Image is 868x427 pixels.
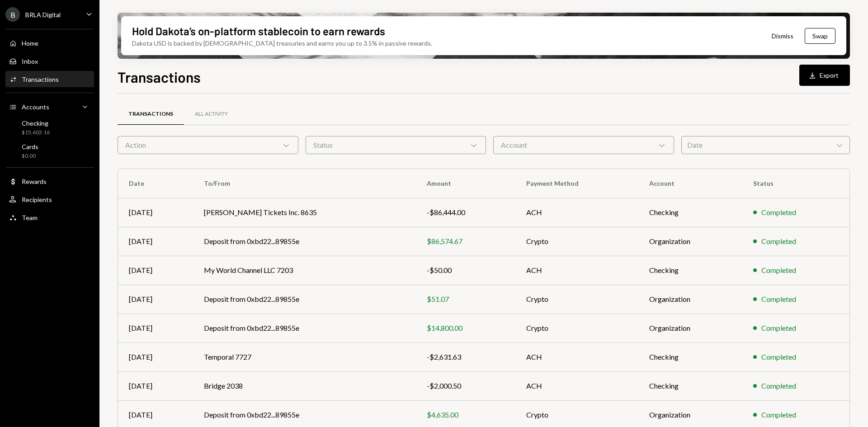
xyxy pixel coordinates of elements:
[761,207,796,218] div: Completed
[427,207,505,218] div: -$86,444.00
[5,173,94,189] a: Rewards
[761,323,796,333] div: Completed
[515,371,638,400] td: ACH
[5,191,94,207] a: Recipients
[761,409,796,420] div: Completed
[129,294,182,305] div: [DATE]
[5,53,94,69] a: Inbox
[638,227,742,256] td: Organization
[5,99,94,115] a: Accounts
[515,169,638,198] th: Payment Method
[515,198,638,227] td: ACH
[22,103,49,111] div: Accounts
[515,314,638,343] td: Crypto
[128,110,173,118] div: Transactions
[638,314,742,343] td: Organization
[22,39,38,47] div: Home
[193,371,416,400] td: Bridge 2038
[427,323,505,333] div: $14,800.00
[118,169,193,198] th: Date
[761,236,796,247] div: Completed
[193,169,416,198] th: To/From
[129,380,182,391] div: [DATE]
[118,136,298,154] div: Action
[493,136,674,154] div: Account
[5,117,94,138] a: Checking$15,602.16
[427,294,505,305] div: $51.07
[22,178,47,185] div: Rewards
[638,371,742,400] td: Checking
[5,140,94,162] a: Cards$0.00
[129,409,182,420] div: [DATE]
[22,75,59,83] div: Transactions
[25,11,61,19] div: BRLA Digital
[427,352,505,362] div: -$2,631.63
[5,35,94,51] a: Home
[184,103,239,126] a: All Activity
[638,256,742,285] td: Checking
[193,343,416,371] td: Temporal 7727
[427,265,505,276] div: -$50.00
[193,314,416,343] td: Deposit from 0xbd22...89855e
[118,68,201,86] h1: Transactions
[5,209,94,225] a: Team
[638,285,742,314] td: Organization
[132,38,432,48] div: Dakota USD is backed by [DEMOGRAPHIC_DATA] treasuries and earns you up to 3.5% in passive rewards.
[129,323,182,333] div: [DATE]
[427,236,505,247] div: $86,574.67
[761,294,796,305] div: Completed
[427,409,505,420] div: $4,635.00
[638,198,742,227] td: Checking
[416,169,515,198] th: Amount
[761,265,796,276] div: Completed
[193,285,416,314] td: Deposit from 0xbd22...89855e
[195,110,228,118] div: All Activity
[118,103,184,126] a: Transactions
[129,236,182,247] div: [DATE]
[22,129,50,136] div: $15,602.16
[742,169,849,198] th: Status
[193,198,416,227] td: [PERSON_NAME] Tickets Inc. 8635
[22,152,38,160] div: $0.00
[805,28,835,44] button: Swap
[761,352,796,362] div: Completed
[515,343,638,371] td: ACH
[129,207,182,218] div: [DATE]
[129,265,182,276] div: [DATE]
[761,380,796,391] div: Completed
[306,136,486,154] div: Status
[515,227,638,256] td: Crypto
[799,65,850,86] button: Export
[515,256,638,285] td: ACH
[193,227,416,256] td: Deposit from 0xbd22...89855e
[760,25,805,47] button: Dismiss
[638,343,742,371] td: Checking
[193,256,416,285] td: My World Channel LLC 7203
[22,119,50,127] div: Checking
[515,285,638,314] td: Crypto
[22,57,38,65] div: Inbox
[5,71,94,87] a: Transactions
[22,214,38,221] div: Team
[427,380,505,391] div: -$2,000.50
[681,136,850,154] div: Date
[132,23,385,38] div: Hold Dakota’s on-platform stablecoin to earn rewards
[5,7,20,22] div: B
[129,352,182,362] div: [DATE]
[22,143,38,150] div: Cards
[22,196,52,203] div: Recipients
[638,169,742,198] th: Account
